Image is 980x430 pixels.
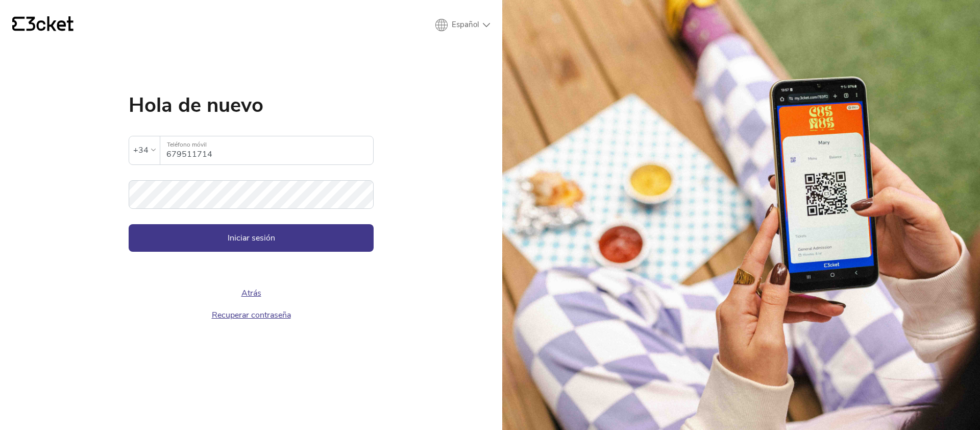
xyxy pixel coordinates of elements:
[241,288,261,299] a: Atrás
[12,17,24,31] g: {' '}
[160,136,373,153] label: Teléfono móvil
[129,224,374,252] button: Iniciar sesión
[129,95,374,115] h1: Hola de nuevo
[133,142,149,158] div: +34
[166,136,373,164] input: Teléfono móvil
[212,309,291,321] a: Recuperar contraseña
[129,180,374,197] label: Contraseña
[12,16,73,34] a: {' '}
